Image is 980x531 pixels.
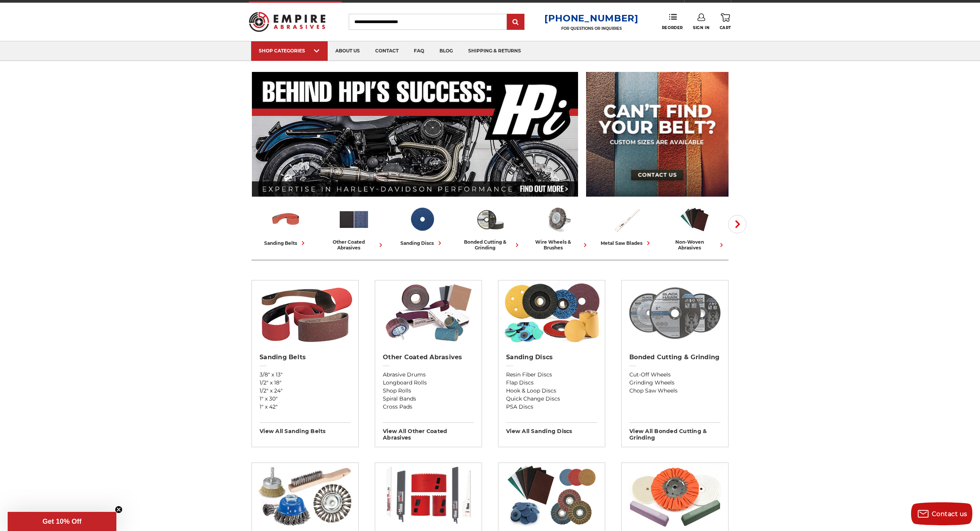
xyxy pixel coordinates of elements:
h2: Bonded Cutting & Grinding [629,353,720,361]
div: SHOP CATEGORIES [259,48,320,54]
a: Spiral Bands [383,395,474,403]
div: Get 10% OffClose teaser [8,512,116,531]
a: Abrasive Drums [383,371,474,379]
a: bonded cutting & grinding [459,204,521,251]
span: Sign In [693,25,709,30]
a: 3/8" x 13" [260,371,351,379]
img: Sanding Discs [406,204,438,235]
img: Banner for an interview featuring Horsepower Inc who makes Harley performance upgrades featured o... [252,72,578,197]
div: sanding discs [400,239,444,247]
a: other coated abrasives [323,204,385,251]
img: Non-woven Abrasives [679,204,710,235]
a: 1/2" x 18" [260,379,351,387]
a: contact [367,41,406,61]
div: other coated abrasives [323,239,385,251]
div: non-woven abrasives [663,239,725,251]
div: metal saw blades [601,239,652,247]
img: Sanding Discs [502,280,601,345]
button: Next [728,215,746,233]
img: Metal Saw Blades [379,463,478,528]
button: Close teaser [115,506,122,513]
div: sanding belts [264,239,307,247]
h2: Sanding Discs [506,353,597,361]
a: Grinding Wheels [629,379,720,387]
a: Cut-Off Wheels [629,371,720,379]
h2: Other Coated Abrasives [383,353,474,361]
p: FOR QUESTIONS OR INQUIRIES [544,26,639,31]
a: 1/2" x 24" [260,387,351,395]
span: Get 10% Off [42,518,82,525]
img: Empire Abrasives [249,7,325,37]
a: Reorder [662,13,683,30]
a: about us [328,41,367,61]
a: sanding discs [391,204,453,247]
h3: View All bonded cutting & grinding [629,422,720,441]
a: Quick Change Discs [506,395,597,403]
a: 1" x 30" [260,395,351,403]
a: sanding belts [255,204,317,247]
a: Shop Rolls [383,387,474,395]
a: wire wheels & brushes [527,204,589,251]
a: [PHONE_NUMBER] [544,13,639,24]
a: metal saw blades [595,204,657,247]
div: wire wheels & brushes [527,239,589,251]
a: Cart [720,13,731,30]
a: Longboard Rolls [383,379,474,387]
img: Buffing & Polishing [626,463,725,528]
a: faq [406,41,432,61]
a: blog [432,41,461,61]
h3: View All sanding discs [506,422,597,435]
span: Cart [720,25,731,30]
a: 1" x 42" [260,403,351,411]
img: Non-woven Abrasives [502,463,601,528]
img: Other Coated Abrasives [338,204,370,235]
img: Metal Saw Blades [611,204,642,235]
img: Other Coated Abrasives [379,280,478,345]
a: Resin Fiber Discs [506,371,597,379]
a: Cross Pads [383,403,474,411]
img: promo banner for custom belts. [586,72,728,197]
img: Sanding Belts [256,280,355,345]
span: Reorder [662,25,683,30]
h3: View All sanding belts [260,422,351,435]
div: bonded cutting & grinding [459,239,521,251]
input: Submit [508,15,523,30]
a: PSA Discs [506,403,597,411]
h3: View All other coated abrasives [383,422,474,441]
button: Contact us [911,502,972,525]
h2: Sanding Belts [260,353,351,361]
img: Wire Wheels & Brushes [542,204,574,235]
span: Contact us [932,510,967,518]
img: Bonded Cutting & Grinding [626,280,725,345]
a: Chop Saw Wheels [629,387,720,395]
img: Sanding Belts [270,204,302,235]
img: Bonded Cutting & Grinding [474,204,506,235]
img: Wire Wheels & Brushes [256,463,355,528]
a: shipping & returns [461,41,529,61]
a: Flap Discs [506,379,597,387]
a: non-woven abrasives [663,204,725,251]
a: Hook & Loop Discs [506,387,597,395]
